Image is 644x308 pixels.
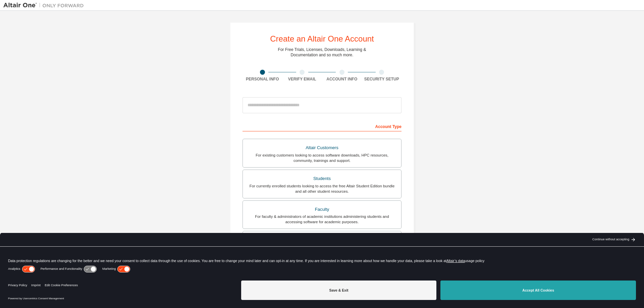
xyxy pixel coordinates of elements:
[278,47,366,58] div: For Free Trials, Licenses, Downloads, Learning & Documentation and so much more.
[270,35,374,43] div: Create an Altair One Account
[282,76,322,82] div: Verify Email
[247,143,397,152] div: Altair Customers
[243,121,401,131] div: Account Type
[322,76,362,82] div: Account Info
[247,152,397,163] div: For existing customers looking to access software downloads, HPC resources, community, trainings ...
[247,205,397,214] div: Faculty
[3,2,87,9] img: Altair One
[247,174,397,183] div: Students
[362,76,402,82] div: Security Setup
[247,183,397,194] div: For currently enrolled students looking to access the free Altair Student Edition bundle and all ...
[243,76,282,82] div: Personal Info
[247,214,397,225] div: For faculty & administrators of academic institutions administering students and accessing softwa...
